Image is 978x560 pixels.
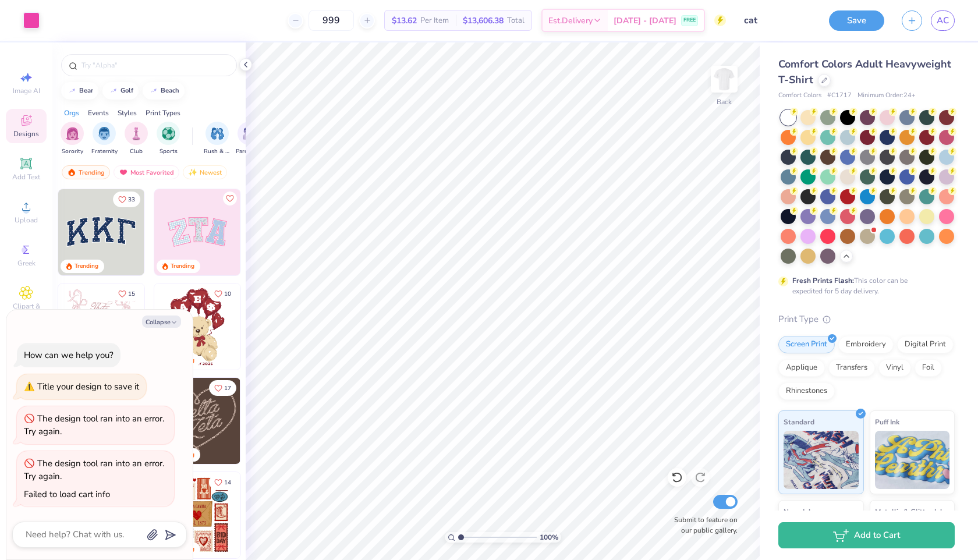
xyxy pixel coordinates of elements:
img: 5ee11766-d822-42f5-ad4e-763472bf8dcf [240,189,326,275]
span: Parent's Weekend [236,147,263,156]
div: How can we help you? [24,349,114,361]
div: Embroidery [838,336,894,353]
div: Title your design to save it [37,381,139,392]
img: edfb13fc-0e43-44eb-bea2-bf7fc0dd67f9 [144,189,230,275]
span: Total [507,15,525,27]
button: Like [223,192,237,205]
span: Standard [784,416,814,428]
button: Collapse [142,316,181,328]
img: Sports Image [162,127,175,140]
div: Events [88,108,109,118]
div: Orgs [64,108,79,118]
span: $13,606.38 [463,15,504,27]
div: Styles [118,108,137,118]
span: Image AI [13,86,40,95]
span: FREE [683,16,696,24]
span: Greek [17,258,36,268]
span: Est. Delivery [548,15,593,27]
div: Failed to load cart info [24,488,110,500]
span: Comfort Colors Adult Heavyweight T-Shirt [778,57,951,87]
img: 3b9aba4f-e317-4aa7-a679-c95a879539bd [58,189,144,275]
span: 15 [128,291,135,297]
button: Add to Cart [778,522,955,548]
div: filter for Club [125,122,148,156]
button: Like [209,474,236,490]
div: The design tool ran into an error. Try again. [24,413,164,438]
span: 33 [128,197,135,203]
button: filter button [204,122,231,156]
span: 10 [224,291,231,297]
button: Like [209,380,236,396]
img: Back [713,68,736,91]
div: Rhinestones [778,382,835,400]
button: filter button [157,122,180,156]
span: Puff Ink [875,416,899,428]
img: Fraternity Image [98,127,111,140]
div: filter for Rush & Bid [204,122,231,156]
div: Digital Print [897,336,954,353]
div: Transfers [828,359,875,377]
img: Newest.gif [188,168,197,176]
div: beach [161,87,179,94]
img: 12710c6a-dcc0-49ce-8688-7fe8d5f96fe2 [154,378,240,464]
div: filter for Parent's Weekend [236,122,263,156]
button: filter button [91,122,118,156]
img: ead2b24a-117b-4488-9b34-c08fd5176a7b [240,378,326,464]
button: golf [102,82,139,100]
div: golf [121,87,133,94]
button: beach [143,82,185,100]
button: Like [209,286,236,302]
a: AC [931,10,955,31]
div: Most Favorited [114,165,179,179]
img: trend_line.gif [109,87,118,94]
img: 587403a7-0594-4a7f-b2bd-0ca67a3ff8dd [154,283,240,370]
span: Comfort Colors [778,91,821,101]
img: b0e5e834-c177-467b-9309-b33acdc40f03 [240,472,326,558]
img: Puff Ink [875,431,950,489]
img: Club Image [130,127,143,140]
span: # C1717 [827,91,852,101]
div: This color can be expedited for 5 day delivery. [792,275,936,296]
button: Like [113,192,140,207]
button: filter button [61,122,84,156]
div: Print Type [778,313,955,326]
span: Add Text [12,172,40,182]
label: Submit to feature on our public gallery. [668,515,738,536]
span: $13.62 [392,15,417,27]
div: Screen Print [778,336,835,353]
div: Newest [183,165,227,179]
div: Applique [778,359,825,377]
input: Try "Alpha" [80,59,229,71]
img: Standard [784,431,859,489]
span: [DATE] - [DATE] [614,15,676,27]
span: 17 [224,385,231,391]
img: d12a98c7-f0f7-4345-bf3a-b9f1b718b86e [144,283,230,370]
img: trending.gif [67,168,76,176]
div: Back [717,97,732,107]
span: Metallic & Glitter Ink [875,505,944,518]
img: Sorority Image [66,127,79,140]
strong: Fresh Prints Flash: [792,276,854,285]
div: bear [79,87,93,94]
span: Upload [15,215,38,225]
div: Vinyl [878,359,911,377]
div: filter for Sports [157,122,180,156]
img: 6de2c09e-6ade-4b04-8ea6-6dac27e4729e [154,472,240,558]
button: filter button [125,122,148,156]
span: 100 % [540,532,558,543]
div: filter for Fraternity [91,122,118,156]
button: Save [829,10,884,31]
div: Trending [75,262,98,271]
span: AC [937,14,949,27]
button: Like [113,286,140,302]
img: trend_line.gif [68,87,77,94]
div: Foil [915,359,942,377]
div: Trending [62,165,110,179]
span: Clipart & logos [6,302,47,320]
input: Untitled Design [735,9,820,32]
span: Sports [160,147,178,156]
span: Designs [13,129,39,139]
img: trend_line.gif [149,87,158,94]
div: Print Types [146,108,180,118]
span: Neon Ink [784,505,812,518]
